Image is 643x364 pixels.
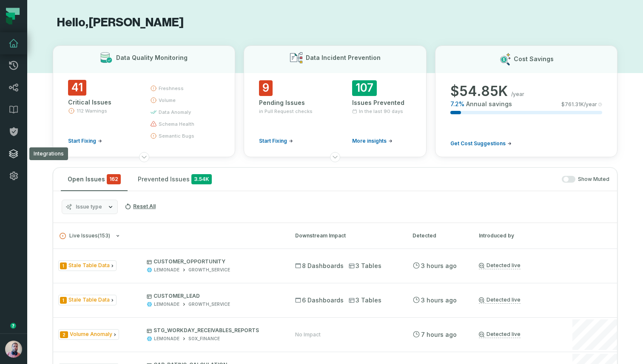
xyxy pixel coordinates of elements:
[413,232,464,240] div: Detected
[306,54,381,62] h3: Data Incident Prevention
[450,140,512,147] a: Get Cost Suggestions
[154,301,179,308] div: LEMONADE
[131,168,219,191] button: Prevented Issues
[352,138,393,144] a: More insights
[60,233,110,239] span: Live Issues ( 153 )
[191,174,212,184] span: 3.54K
[53,45,235,157] button: Data Quality Monitoring41Critical Issues112 WarningsStart Fixingfreshnessvolumedata anomalyschema...
[259,108,313,115] span: in Pull Request checks
[259,80,273,96] span: 9
[147,327,279,334] p: STG_WORKDAY_RECEIVABLES_REPORTS
[352,99,411,107] div: Issues Prevented
[154,267,179,273] div: LEMONADE
[421,296,457,304] relative-time: Sep 3, 2025, 5:47 AM GMT+3
[107,174,121,184] span: critical issues and errors combined
[58,329,119,340] span: Issue Type
[188,301,230,308] div: GROWTH_SERVICE
[295,232,397,240] div: Downstream Impact
[479,262,521,269] a: Detected live
[259,138,293,144] a: Start Fixing
[121,200,159,213] button: Reset All
[60,331,68,338] span: Severity
[159,133,194,139] span: semantic bugs
[159,109,191,116] span: data anomaly
[259,99,318,107] div: Pending Issues
[349,262,381,270] span: 3 Tables
[159,85,184,92] span: freshness
[466,100,512,108] span: Annual savings
[479,296,521,304] a: Detected live
[479,232,555,240] div: Introduced by
[188,336,220,342] div: SOX_FINANCE
[58,260,117,271] span: Issue Type
[60,262,67,269] span: Severity
[154,336,179,342] div: LEMONADE
[421,331,457,338] relative-time: Sep 3, 2025, 1:33 AM GMT+3
[5,341,22,358] img: avatar of Idan Shabi
[435,45,617,157] button: Cost Savings$54.85K/year7.2%Annual savings$761.31K/yearGet Cost Suggestions
[450,100,464,108] span: 7.2 %
[61,168,128,191] button: Open Issues
[60,233,280,239] button: Live Issues(153)
[359,108,403,115] span: In the last 90 days
[561,101,597,108] span: $ 761.31K /year
[295,262,344,270] span: 8 Dashboards
[349,296,381,305] span: 3 Tables
[116,54,188,62] h3: Data Quality Monitoring
[479,331,521,338] a: Detected live
[77,107,107,114] span: 112 Warnings
[450,83,508,100] span: $ 54.85K
[511,91,524,98] span: /year
[53,15,617,30] h1: Hello, [PERSON_NAME]
[421,262,457,269] relative-time: Sep 3, 2025, 5:47 AM GMT+3
[295,296,344,305] span: 6 Dashboards
[259,138,287,144] span: Start Fixing
[352,138,387,144] span: More insights
[222,176,609,183] div: Show Muted
[159,121,194,127] span: schema health
[147,258,279,265] p: CUSTOMER_OPPORTUNITY
[68,138,102,144] a: Start Fixing
[76,203,102,210] span: Issue type
[159,97,176,104] span: volume
[295,331,321,338] div: No Impact
[68,80,86,96] span: 41
[68,138,96,144] span: Start Fixing
[352,80,377,96] span: 107
[450,140,506,147] span: Get Cost Suggestions
[68,98,135,107] div: Critical Issues
[9,322,17,330] div: Tooltip anchor
[514,55,554,63] h3: Cost Savings
[244,45,426,157] button: Data Incident Prevention9Pending Issuesin Pull Request checksStart Fixing107Issues PreventedIn th...
[58,295,117,305] span: Issue Type
[60,297,67,304] span: Severity
[147,293,279,299] p: CUSTOMER_LEAD
[62,200,118,214] button: Issue type
[29,147,68,160] div: Integrations
[188,267,230,273] div: GROWTH_SERVICE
